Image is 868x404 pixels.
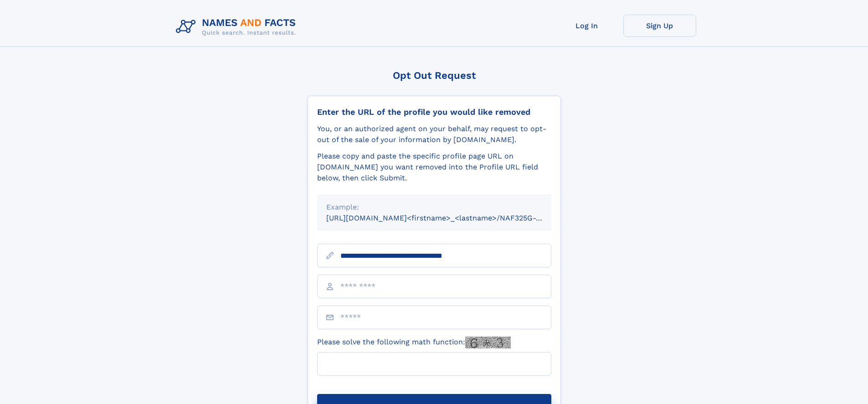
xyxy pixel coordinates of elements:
a: Log In [550,15,623,37]
div: Enter the URL of the profile you would like removed [317,107,551,117]
label: Please solve the following math function: [317,337,511,348]
img: Logo Names and Facts [172,15,303,39]
div: Please copy and paste the specific profile page URL on [DOMAIN_NAME] you want removed into the Pr... [317,151,551,184]
small: [URL][DOMAIN_NAME]<firstname>_<lastname>/NAF325G-xxxxxxxx [326,214,569,222]
a: Sign Up [623,15,696,37]
div: Opt Out Request [308,70,561,81]
div: You, or an authorized agent on your behalf, may request to opt-out of the sale of your informatio... [317,123,551,145]
div: Example: [326,202,542,213]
